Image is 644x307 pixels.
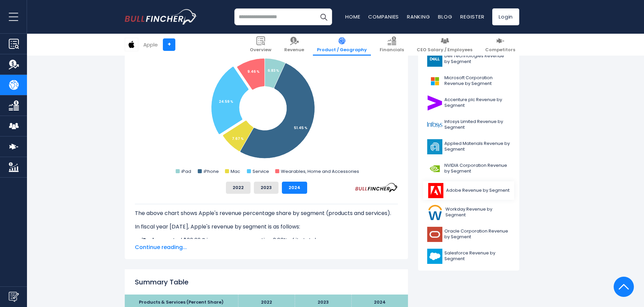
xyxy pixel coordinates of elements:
[427,183,444,198] img: ADBE logo
[280,34,308,56] a: Revenue
[445,207,510,218] span: Workday Revenue by Segment
[368,13,399,20] a: Companies
[444,75,510,87] span: Microsoft Corporation Revenue by Segment
[204,168,219,175] text: iPhone
[313,34,371,56] a: Product / Geography
[284,47,304,53] span: Revenue
[246,34,275,56] a: Overview
[427,205,443,220] img: WDAY logo
[125,9,197,25] img: bullfincher logo
[345,13,360,20] a: Home
[423,159,514,178] a: NVIDIA Corporation Revenue by Segment
[380,47,404,53] span: Financials
[423,203,514,222] a: Workday Revenue by Segment
[135,209,398,217] p: The above chart shows Apple's revenue percentage share by segment (products and services).
[481,34,519,56] a: Competitors
[427,161,442,176] img: NVDA logo
[247,69,260,74] tspan: 9.46 %
[427,117,442,132] img: INFY logo
[135,223,398,231] p: In fiscal year [DATE], Apple's revenue by segment is as follows:
[163,38,175,51] a: +
[427,227,442,242] img: ORCL logo
[460,13,484,20] a: Register
[492,8,519,25] a: Login
[254,182,279,194] button: 2023
[427,52,442,67] img: DELL logo
[143,41,158,49] div: Apple
[444,228,510,240] span: Oracle Corporation Revenue by Segment
[253,168,269,175] text: Service
[444,141,510,152] span: Applied Materials Revenue by Segment
[438,13,452,20] a: Blog
[282,182,307,194] button: 2024
[423,247,514,266] a: Salesforce Revenue by Segment
[444,53,510,65] span: Dell Technologies Revenue by Segment
[135,277,398,287] h2: Summary Table
[423,116,514,134] a: Infosys Limited Revenue by Segment
[444,163,510,174] span: NVIDIA Corporation Revenue by Segment
[135,41,398,176] svg: Apple's Revenue Share by Segment
[423,181,514,200] a: Adobe Revenue by Segment
[423,72,514,90] a: Microsoft Corporation Revenue by Segment
[427,139,442,154] img: AMAT logo
[417,47,472,53] span: CEO Salary / Employees
[268,68,279,73] tspan: 6.83 %
[427,249,442,264] img: CRM logo
[181,168,191,175] text: iPad
[485,47,515,53] span: Competitors
[219,99,233,104] tspan: 24.59 %
[294,125,308,130] tspan: 51.45 %
[407,13,430,20] a: Ranking
[423,225,514,244] a: Oracle Corporation Revenue by Segment
[423,50,514,68] a: Dell Technologies Revenue by Segment
[125,38,138,51] img: AAPL logo
[125,9,197,25] a: Go to homepage
[231,168,240,175] text: Mac
[423,137,514,156] a: Applied Materials Revenue by Segment
[317,47,367,53] span: Product / Geography
[250,47,271,53] span: Overview
[232,136,244,141] tspan: 7.67 %
[281,168,359,175] text: Wearables, Home and Accessories
[142,236,154,244] b: iPad
[427,73,442,89] img: MSFT logo
[423,94,514,112] a: Accenture plc Revenue by Segment
[135,243,398,251] span: Continue reading...
[444,250,510,262] span: Salesforce Revenue by Segment
[376,34,408,56] a: Financials
[315,8,332,25] button: Search
[444,97,510,109] span: Accenture plc Revenue by Segment
[446,188,509,193] span: Adobe Revenue by Segment
[226,182,251,194] button: 2022
[444,119,510,130] span: Infosys Limited Revenue by Segment
[427,95,442,111] img: ACN logo
[135,236,398,244] li: generated $26.69 B in revenue, representing 6.83% of its total revenue.
[413,34,476,56] a: CEO Salary / Employees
